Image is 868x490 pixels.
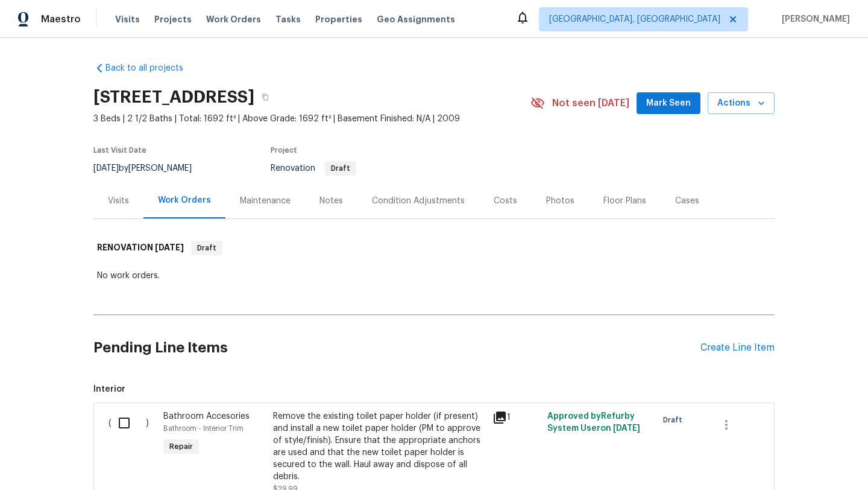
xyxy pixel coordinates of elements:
[646,96,691,111] span: Mark Seen
[97,270,771,282] div: No work orders.
[97,241,184,255] h6: RENOVATION
[93,164,119,173] span: [DATE]
[717,96,765,111] span: Actions
[549,13,720,25] span: [GEOGRAPHIC_DATA], [GEOGRAPHIC_DATA]
[273,410,485,483] div: Remove the existing toilet paper holder (if present) and install a new toilet paper holder (PM to...
[271,164,356,173] span: Renovation
[163,412,250,421] span: Bathroom Accesories
[158,194,211,206] div: Work Orders
[41,13,81,25] span: Maestro
[637,92,700,115] button: Mark Seen
[546,195,574,207] div: Photos
[708,92,775,115] button: Actions
[377,13,455,25] span: Geo Assignments
[777,13,850,25] span: [PERSON_NAME]
[192,242,221,254] span: Draft
[547,412,640,433] span: Approved by Refurby System User on
[319,195,343,207] div: Notes
[613,424,640,433] span: [DATE]
[326,165,355,172] span: Draft
[93,229,775,267] div: RENOVATION [DATE]Draft
[206,13,261,25] span: Work Orders
[663,414,687,426] span: Draft
[155,243,184,252] span: [DATE]
[492,410,540,425] div: 1
[93,320,700,376] h2: Pending Line Items
[700,342,775,354] div: Create Line Item
[254,86,276,108] button: Copy Address
[115,13,140,25] span: Visits
[93,161,206,176] div: by [PERSON_NAME]
[315,13,362,25] span: Properties
[93,383,775,395] span: Interior
[108,195,129,207] div: Visits
[271,147,297,154] span: Project
[275,15,301,24] span: Tasks
[552,97,629,109] span: Not seen [DATE]
[93,91,254,103] h2: [STREET_ADDRESS]
[93,113,530,125] span: 3 Beds | 2 1/2 Baths | Total: 1692 ft² | Above Grade: 1692 ft² | Basement Finished: N/A | 2009
[93,62,209,74] a: Back to all projects
[372,195,465,207] div: Condition Adjustments
[603,195,646,207] div: Floor Plans
[154,13,192,25] span: Projects
[240,195,291,207] div: Maintenance
[163,425,244,432] span: Bathroom - Interior Trim
[165,441,198,453] span: Repair
[675,195,699,207] div: Cases
[494,195,517,207] div: Costs
[93,147,146,154] span: Last Visit Date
